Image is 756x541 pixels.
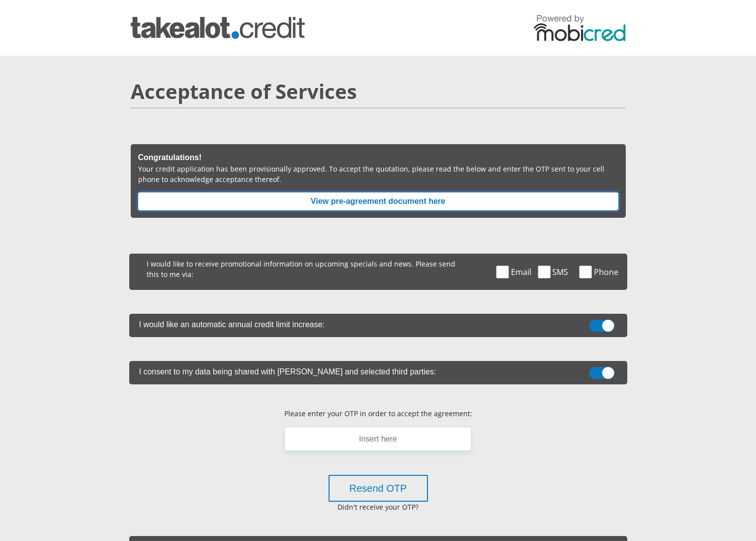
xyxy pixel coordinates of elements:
img: takealot_credit logo [131,17,305,39]
button: View pre-agreement document here [138,192,618,210]
span: Phone [594,266,618,278]
p: Didn't receive your OTP? [261,502,495,512]
p: Your credit application has been provisionally approved. To accept the quotation, please read the... [138,164,618,184]
h2: Acceptance of Services [131,80,626,103]
img: powered by mobicred logo [534,14,626,41]
b: Congratulations! [138,153,202,162]
label: I consent to my data being shared with [PERSON_NAME] and selected third parties: [129,361,578,380]
span: Email [511,266,531,278]
p: Please enter your OTP in order to accept the agreement: [284,408,472,419]
input: Insert here [284,427,472,451]
button: Resend OTP [329,475,428,502]
label: I would like an automatic annual credit limit increase: [129,314,578,333]
span: SMS [552,266,568,278]
p: I would like to receive promotional information on upcoming specials and news. Please send this t... [137,254,466,282]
